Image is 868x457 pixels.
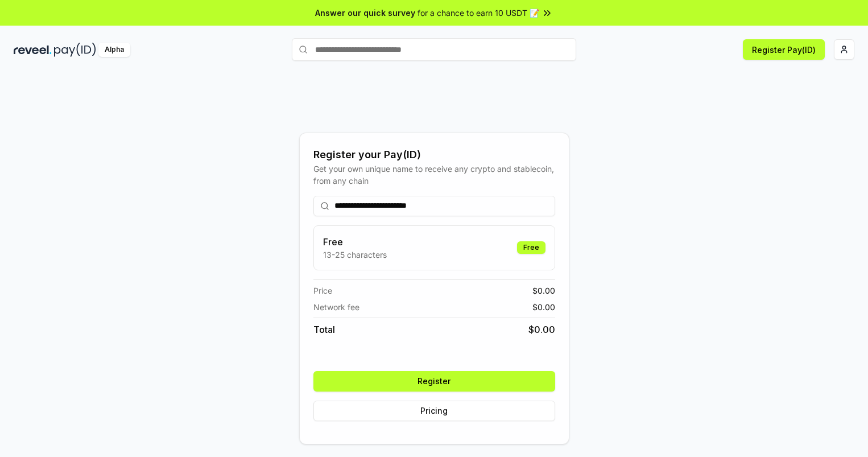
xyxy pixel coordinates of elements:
[315,7,415,19] span: Answer our quick survey
[98,43,130,57] div: Alpha
[313,301,359,313] span: Network fee
[313,147,555,163] div: Register your Pay(ID)
[14,43,52,57] img: reveel_dark
[313,323,335,336] span: Total
[532,285,555,297] span: $ 0.00
[517,241,545,254] div: Free
[313,163,555,187] div: Get your own unique name to receive any crypto and stablecoin, from any chain
[528,323,555,336] span: $ 0.00
[743,39,825,60] button: Register Pay(ID)
[532,301,555,313] span: $ 0.00
[323,249,387,261] p: 13-25 characters
[323,235,387,249] h3: Free
[418,7,539,19] span: for a chance to earn 10 USDT 📝
[313,371,555,392] button: Register
[313,285,332,297] span: Price
[313,401,555,421] button: Pricing
[54,43,96,57] img: pay_id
